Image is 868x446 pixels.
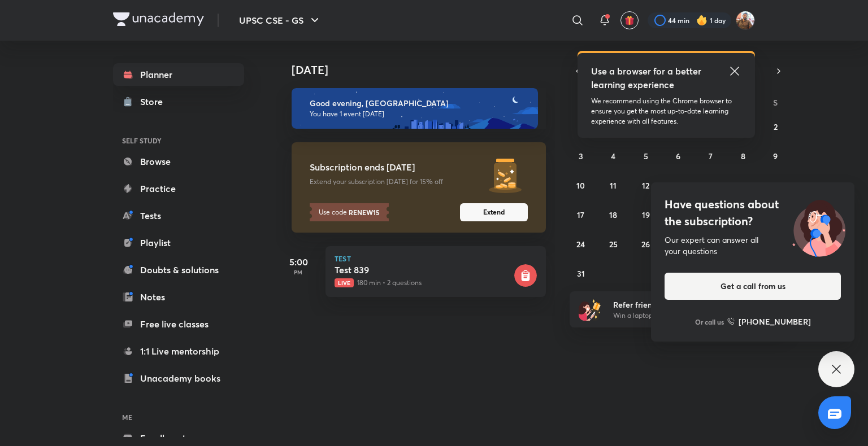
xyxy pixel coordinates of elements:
abbr: August 19, 2025 [642,209,650,220]
a: Practice [113,177,244,200]
abbr: August 3, 2025 [579,151,583,161]
abbr: August 12, 2025 [642,180,649,191]
button: August 18, 2025 [604,205,622,224]
h6: SELF STUDY [113,131,244,150]
div: Our expert can answer all your questions [665,234,841,257]
abbr: August 31, 2025 [577,268,585,279]
button: UPSC CSE - GS [232,9,328,32]
button: August 7, 2025 [701,147,719,165]
abbr: August 10, 2025 [576,180,585,191]
a: Unacademy books [113,367,244,390]
a: Tests [113,204,244,227]
abbr: August 7, 2025 [709,151,713,161]
button: August 9, 2025 [766,147,784,165]
img: Himanshu Yadav [736,11,755,30]
button: August 25, 2025 [604,235,622,253]
img: streak [696,15,708,26]
p: 180 min • 2 questions [335,278,512,288]
p: You have 1 event [DATE] [310,110,528,119]
abbr: August 25, 2025 [609,239,618,250]
img: Subscription ends in 7 days [483,151,528,196]
h5: Subscription ends [DATE] [310,161,483,173]
button: Get a call from us [665,273,841,300]
h5: Test 839 [335,264,512,276]
abbr: August 15, 2025 [739,180,747,191]
abbr: Saturday [773,97,778,108]
abbr: August 6, 2025 [676,151,680,161]
abbr: August 16, 2025 [771,180,779,191]
a: Planner [113,63,244,86]
button: August 6, 2025 [669,147,687,165]
abbr: August 5, 2025 [644,151,648,161]
button: August 8, 2025 [734,147,752,165]
abbr: August 4, 2025 [611,151,615,161]
p: Win a laptop, vouchers & more [613,311,752,321]
h4: Have questions about the subscription? [665,196,841,230]
h6: Good evening, [GEOGRAPHIC_DATA] [310,98,528,108]
a: Doubts & solutions [113,259,244,281]
a: Notes [113,286,244,308]
button: August 5, 2025 [637,147,655,165]
h6: Refer friends [613,299,752,311]
button: August 2, 2025 [766,117,784,135]
h6: [PHONE_NUMBER] [739,316,811,327]
h6: ME [113,408,244,427]
button: August 15, 2025 [734,176,752,194]
a: Free live classes [113,313,244,335]
a: [PHONE_NUMBER] [727,316,811,327]
p: Extend your subscription [DATE] for 15% off [310,177,483,186]
button: August 13, 2025 [669,176,687,194]
abbr: August 14, 2025 [706,180,714,191]
abbr: August 26, 2025 [641,239,650,250]
button: August 16, 2025 [766,176,784,194]
button: August 31, 2025 [572,264,590,282]
a: Company Logo [113,12,204,29]
button: avatar [620,11,639,29]
p: Or call us [695,317,724,327]
img: evening [292,88,538,129]
abbr: August 17, 2025 [577,209,584,220]
abbr: August 8, 2025 [741,151,745,161]
img: ttu_illustration_new.svg [783,196,854,257]
a: Store [113,90,244,113]
abbr: August 9, 2025 [773,151,778,161]
abbr: August 18, 2025 [609,209,617,220]
abbr: August 24, 2025 [576,239,585,250]
button: August 24, 2025 [572,235,590,253]
p: Test [335,255,537,262]
h5: Use a browser for a better learning experience [591,64,704,91]
button: August 11, 2025 [604,176,622,194]
button: August 12, 2025 [637,176,655,194]
abbr: August 13, 2025 [674,180,682,191]
button: August 26, 2025 [637,235,655,253]
img: Company Logo [113,12,204,26]
p: Use code [310,203,389,221]
strong: RENEW15 [347,207,380,217]
p: PM [276,269,321,276]
div: Store [140,95,170,108]
p: We recommend using the Chrome browser to ensure you get the most up-to-date learning experience w... [591,96,741,126]
img: referral [579,298,601,321]
button: August 19, 2025 [637,205,655,224]
h5: 5:00 [276,255,321,269]
button: August 10, 2025 [572,176,590,194]
button: August 4, 2025 [604,147,622,165]
abbr: August 2, 2025 [774,121,778,132]
button: August 3, 2025 [572,147,590,165]
a: Playlist [113,231,244,254]
button: August 14, 2025 [701,176,719,194]
button: Extend [460,203,528,221]
a: 1:1 Live mentorship [113,340,244,362]
button: August 17, 2025 [572,205,590,224]
a: Browse [113,150,244,173]
img: avatar [624,15,635,25]
abbr: August 11, 2025 [610,180,617,191]
h4: [DATE] [292,63,557,77]
span: Live [335,278,354,287]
